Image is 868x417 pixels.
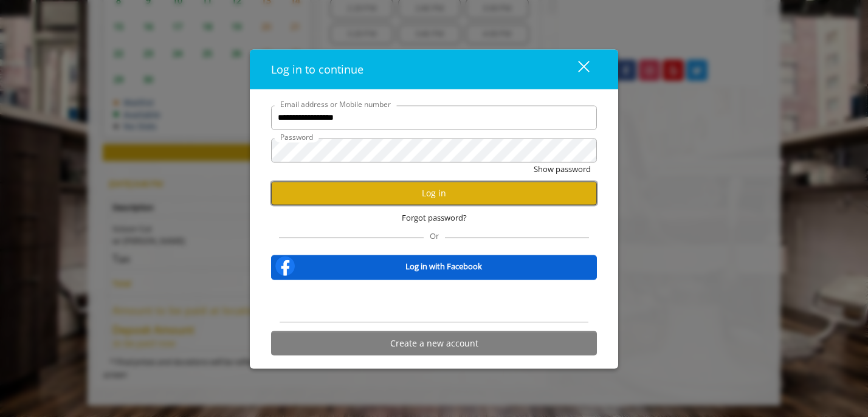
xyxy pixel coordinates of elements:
[274,131,319,142] label: Password
[373,288,496,315] iframe: Sign in with Google Button
[271,105,597,129] input: Email address or Mobile number
[271,181,597,205] button: Log in
[564,60,588,78] div: close dialog
[273,254,297,278] img: facebook-logo
[424,230,445,241] span: Or
[534,162,591,175] button: Show password
[274,98,397,109] label: Email address or Mobile number
[271,138,597,162] input: Password
[405,260,482,273] b: Log in with Facebook
[556,57,597,81] button: close dialog
[271,331,597,355] button: Create a new account
[402,211,467,224] span: Forgot password?
[271,61,363,76] span: Log in to continue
